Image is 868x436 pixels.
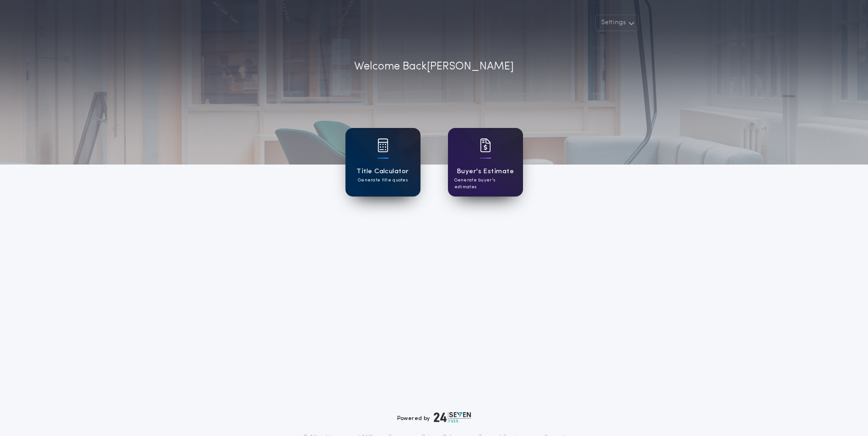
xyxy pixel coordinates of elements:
[356,166,409,177] h1: Title Calculator
[397,412,471,423] div: Powered by
[480,138,491,152] img: card icon
[454,177,517,191] p: Generate buyer's estimates
[448,128,523,197] a: card iconBuyer's EstimateGenerate buyer's estimates
[345,128,421,197] a: card iconTitle CalculatorGenerate title quotes
[434,412,471,423] img: logo
[377,138,388,152] img: card icon
[457,166,514,177] h1: Buyer's Estimate
[358,177,408,184] p: Generate title quotes
[354,58,514,75] p: Welcome Back [PERSON_NAME]
[595,15,638,31] button: Settings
